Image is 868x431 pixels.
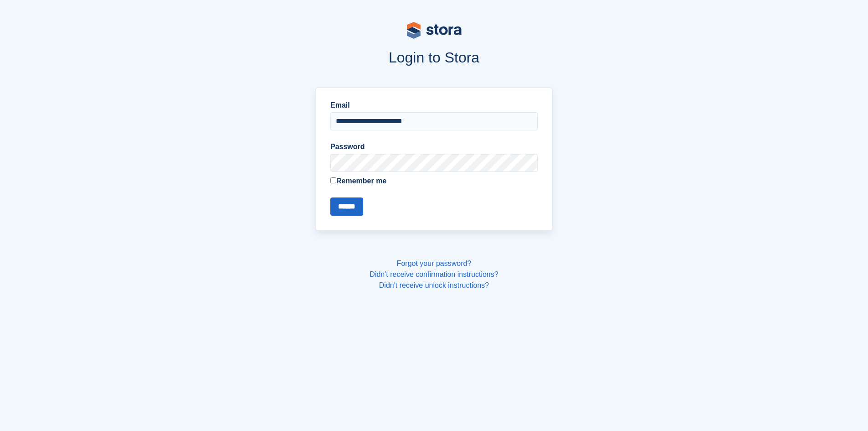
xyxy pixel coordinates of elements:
[370,270,498,278] a: Didn't receive confirmation instructions?
[379,281,489,289] a: Didn't receive unlock instructions?
[407,22,462,39] img: stora-logo-53a41332b3708ae10de48c4981b4e9114cc0af31d8433b30ea865607fb682f29.svg
[330,176,538,187] label: Remember me
[330,100,538,111] label: Email
[330,177,336,183] input: Remember me
[142,49,727,66] h1: Login to Stora
[330,141,538,152] label: Password
[397,260,472,267] a: Forgot your password?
